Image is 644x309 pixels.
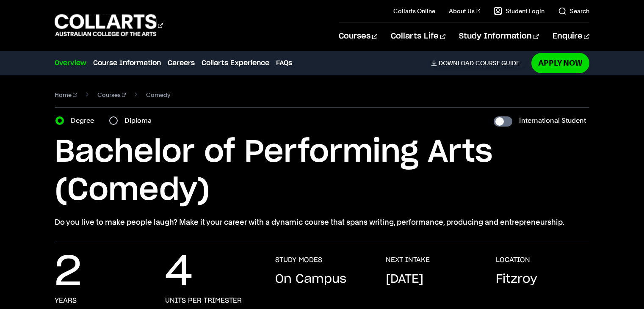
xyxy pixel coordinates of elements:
[55,13,163,37] div: Go to homepage
[97,89,126,101] a: Courses
[55,296,77,305] h3: years
[386,256,430,264] h3: NEXT INTAKE
[496,271,537,288] p: Fitzroy
[124,115,157,127] label: Diploma
[165,256,193,290] p: 4
[93,58,161,68] a: Course Information
[496,256,530,264] h3: LOCATION
[449,7,480,15] a: About Us
[55,133,589,210] h1: Bachelor of Performing Arts (Comedy)
[558,7,589,15] a: Search
[386,271,423,288] p: [DATE]
[275,271,346,288] p: On Campus
[519,115,586,127] label: International Student
[55,216,589,228] p: Do you live to make people laugh? Make it your career with a dynamic course that spans writing, p...
[494,7,544,15] a: Student Login
[431,59,526,67] a: DownloadCourse Guide
[71,115,99,127] label: Degree
[531,53,589,73] a: Apply Now
[146,89,170,101] span: Comedy
[339,22,377,50] a: Courses
[276,58,292,68] a: FAQs
[202,58,269,68] a: Collarts Experience
[391,22,445,50] a: Collarts Life
[459,22,539,50] a: Study Information
[55,256,82,290] p: 2
[553,22,589,50] a: Enquire
[439,59,474,67] span: Download
[165,296,242,305] h3: units per trimester
[55,89,77,101] a: Home
[393,7,435,15] a: Collarts Online
[55,58,86,68] a: Overview
[275,256,322,264] h3: STUDY MODES
[168,58,195,68] a: Careers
